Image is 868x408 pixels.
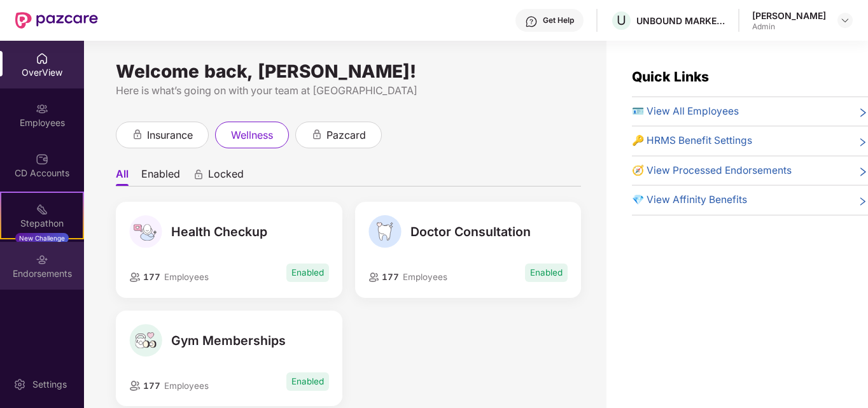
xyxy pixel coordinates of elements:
div: New Challenge [15,233,69,243]
img: New Pazcare Logo [15,12,98,29]
span: Enabled [286,372,329,391]
img: svg+xml;base64,PHN2ZyBpZD0iSG9tZSIgeG1sbnM9Imh0dHA6Ly93d3cudzMub3JnLzIwMDAvc3ZnIiB3aWR0aD0iMjAiIG... [36,52,48,65]
span: right [858,136,868,148]
span: Doctor Consultation [410,224,531,239]
span: 177 [379,272,399,282]
div: Get Help [543,15,574,25]
span: Gym Memberships [171,333,286,348]
div: animation [132,129,143,140]
span: Enabled [286,264,329,282]
img: svg+xml;base64,PHN2ZyBpZD0iQ0RfQWNjb3VudHMiIGRhdGEtbmFtZT0iQ0QgQWNjb3VudHMiIHhtbG5zPSJodHRwOi8vd3... [36,153,48,165]
span: 177 [141,381,160,391]
span: Quick Links [632,69,709,85]
div: Settings [29,378,71,391]
span: right [858,106,868,119]
span: 🔑 HRMS Benefit Settings [632,133,752,148]
img: Gym Memberships [129,324,162,357]
div: Admin [752,22,826,32]
li: Enabled [141,167,180,186]
span: Employees [164,272,209,282]
div: Welcome back, [PERSON_NAME]! [116,66,581,76]
span: 💎 View Affinity Benefits [632,192,747,208]
img: svg+xml;base64,PHN2ZyBpZD0iSGVscC0zMngzMiIgeG1sbnM9Imh0dHA6Ly93d3cudzMub3JnLzIwMDAvc3ZnIiB3aWR0aD... [525,15,538,28]
span: Health Checkup [171,224,267,239]
span: right [858,165,868,178]
span: right [858,195,868,208]
div: animation [311,129,323,140]
div: [PERSON_NAME] [752,10,826,22]
span: 🪪 View All Employees [632,104,739,119]
img: employeeIcon [368,272,380,283]
span: pazcard [326,127,366,143]
li: All [116,167,129,186]
img: Health Checkup [129,215,162,248]
span: 🧭 View Processed Endorsements [632,163,792,178]
div: UNBOUND MARKETING PRIVATE LIMITED [636,15,725,27]
img: Doctor Consultation [368,215,402,248]
span: insurance [147,127,193,143]
span: Enabled [525,264,568,282]
div: Stepathon [1,217,83,230]
img: svg+xml;base64,PHN2ZyBpZD0iU2V0dGluZy0yMHgyMCIgeG1sbnM9Imh0dHA6Ly93d3cudzMub3JnLzIwMDAvc3ZnIiB3aW... [13,378,26,391]
img: employeeIcon [129,381,141,391]
span: Employees [403,272,447,282]
span: 177 [141,272,160,282]
span: Employees [164,381,209,391]
span: U [617,13,626,28]
img: employeeIcon [129,272,141,283]
span: wellness [231,127,273,143]
img: svg+xml;base64,PHN2ZyBpZD0iRHJvcGRvd24tMzJ4MzIiIHhtbG5zPSJodHRwOi8vd3d3LnczLm9yZy8yMDAwL3N2ZyIgd2... [840,15,850,25]
div: Here is what’s going on with your team at [GEOGRAPHIC_DATA] [116,83,581,99]
img: svg+xml;base64,PHN2ZyBpZD0iRW1wbG95ZWVzIiB4bWxucz0iaHR0cDovL3d3dy53My5vcmcvMjAwMC9zdmciIHdpZHRoPS... [36,102,48,115]
div: animation [193,169,204,180]
span: Locked [208,167,244,186]
img: svg+xml;base64,PHN2ZyB4bWxucz0iaHR0cDovL3d3dy53My5vcmcvMjAwMC9zdmciIHdpZHRoPSIyMSIgaGVpZ2h0PSIyMC... [36,203,48,216]
img: svg+xml;base64,PHN2ZyBpZD0iRW5kb3JzZW1lbnRzIiB4bWxucz0iaHR0cDovL3d3dy53My5vcmcvMjAwMC9zdmciIHdpZH... [36,253,48,266]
